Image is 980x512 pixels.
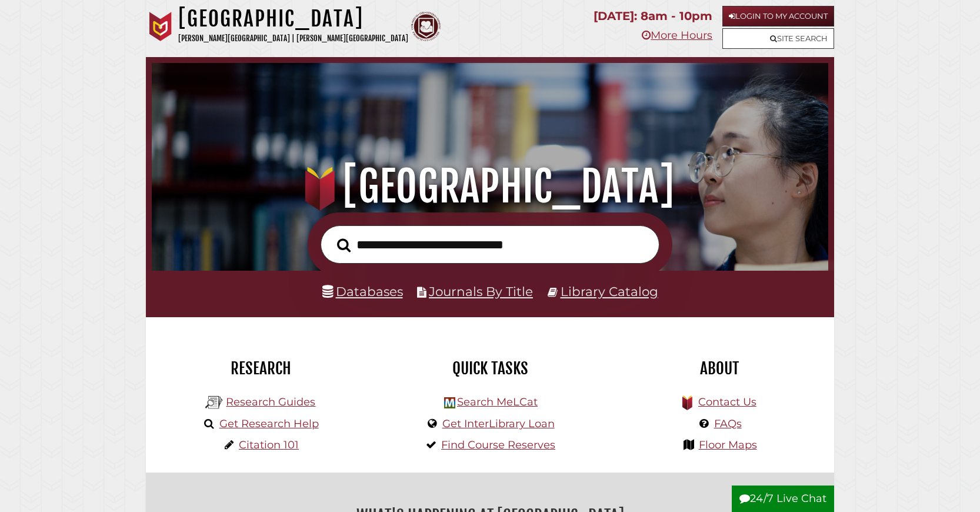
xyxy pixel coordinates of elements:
a: Search MeLCat [457,395,538,408]
a: Get InterLibrary Loan [442,417,555,430]
p: [PERSON_NAME][GEOGRAPHIC_DATA] | [PERSON_NAME][GEOGRAPHIC_DATA] [178,32,408,45]
h2: Research [155,358,366,378]
p: [DATE]: 8am - 10pm [594,6,712,26]
img: Hekman Library Logo [444,397,455,408]
button: Search [331,235,356,256]
a: Site Search [722,28,834,49]
a: Library Catalog [561,284,658,299]
a: More Hours [642,29,712,42]
h1: [GEOGRAPHIC_DATA] [166,161,814,212]
i: Search [337,238,351,252]
a: Citation 101 [239,438,299,451]
a: Research Guides [226,395,315,408]
img: Calvin Theological Seminary [411,12,441,41]
img: Hekman Library Logo [205,394,223,411]
a: Floor Maps [699,438,757,451]
a: Find Course Reserves [441,438,555,451]
a: Databases [322,284,403,299]
a: Contact Us [698,395,756,408]
a: Login to My Account [722,6,834,26]
h2: Quick Tasks [384,358,596,378]
a: FAQs [714,417,742,430]
h1: [GEOGRAPHIC_DATA] [178,6,408,32]
a: Journals By Title [429,284,533,299]
h2: About [614,358,825,378]
a: Get Research Help [219,417,319,430]
img: Calvin University [146,12,175,41]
